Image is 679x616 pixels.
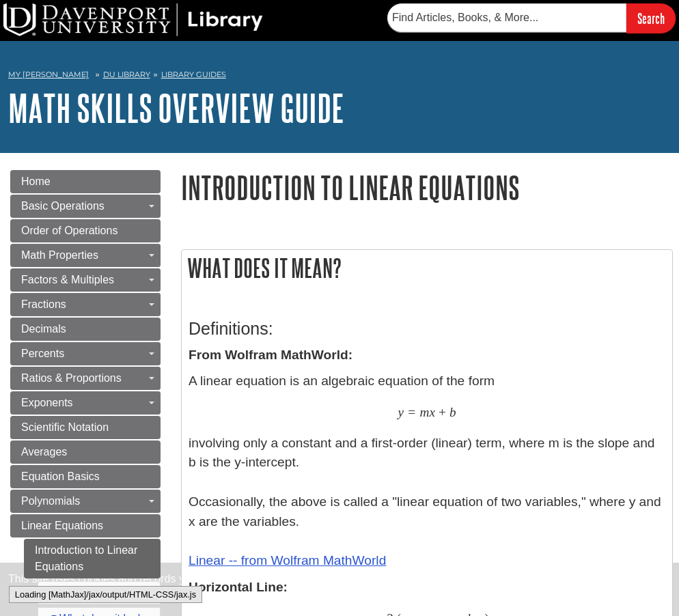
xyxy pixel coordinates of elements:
[10,416,161,439] a: Scientific Notation
[10,490,161,513] a: Polynomials
[10,195,161,218] a: Basic Operations
[189,319,665,339] h3: Definitions:
[21,372,122,384] span: Ratios & Proportions
[21,225,117,236] span: Order of Operations
[189,372,665,571] p: A linear equation is an algebraic equation of the form involving only a constant and a first-orde...
[21,298,66,310] span: Fractions
[21,348,64,359] span: Percents
[103,70,150,79] a: DU Library
[21,421,109,433] span: Scientific Notation
[9,586,202,603] div: Loading [MathJax]/jax/output/HTML-CSS/jax.js
[398,404,404,420] span: y
[10,244,161,267] a: Math Properties
[10,219,161,242] a: Order of Operations
[21,495,80,507] span: Polynomials
[408,404,415,420] span: =
[21,200,105,212] span: Basic Operations
[8,87,344,129] a: Math Skills Overview Guide
[189,580,288,594] b: Horizontal Line:
[420,404,430,420] span: m
[181,170,673,205] h1: Introduction to Linear Equations
[387,3,626,32] input: Find Articles, Books, & More...
[21,446,67,458] span: Averages
[10,440,161,464] a: Averages
[21,397,73,408] span: Exponents
[626,3,676,33] input: Search
[10,514,161,537] a: Linear Equations
[21,520,103,531] span: Linear Equations
[429,404,435,420] span: x
[449,404,456,420] span: b
[10,465,161,488] a: Equation Basics
[10,342,161,365] a: Percents
[189,348,352,362] strong: From Wolfram MathWorld:
[21,323,66,335] span: Decimals
[161,70,226,79] a: Library Guides
[189,553,386,568] a: Linear -- from Wolfram MathWorld
[21,176,51,187] span: Home
[8,66,671,87] nav: breadcrumb
[10,391,161,415] a: Exponents
[21,249,98,261] span: Math Properties
[10,367,161,390] a: Ratios & Proportions
[182,250,672,286] h2: What does it mean?
[10,170,161,193] a: Home
[24,539,161,578] a: Introduction to Linear Equations
[21,274,114,285] span: Factors & Multiples
[3,3,263,36] img: DU Library
[8,69,89,81] a: My [PERSON_NAME]
[10,318,161,341] a: Decimals
[439,404,446,420] span: +
[387,3,676,33] form: Searches DU Library's articles, books, and more
[10,293,161,316] a: Fractions
[10,268,161,292] a: Factors & Multiples
[21,471,100,482] span: Equation Basics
